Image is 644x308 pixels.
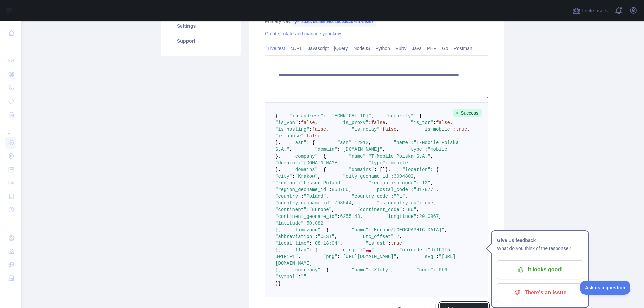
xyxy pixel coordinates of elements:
span: , [405,194,408,199]
span: "Europe/[GEOGRAPHIC_DATA]" [371,227,444,233]
span: 2 [396,234,399,239]
span: "latitude" [275,221,304,226]
button: It looks good! [497,260,583,279]
span: : [360,247,363,253]
span: "continent_code" [357,207,402,212]
span: }, [275,247,281,253]
span: : { [320,267,329,273]
button: There's an issue [497,283,583,302]
span: false [436,120,450,125]
span: "is_hosting" [275,127,309,132]
span: }, [385,167,391,172]
span: : [433,267,436,273]
span: , [315,120,318,125]
span: , [332,207,334,212]
span: false [301,120,315,125]
span: , [430,180,433,186]
span: , [318,174,320,179]
span: "name" [352,267,368,273]
span: : [416,214,419,219]
span: "domain" [315,147,337,152]
span: 20.0067 [419,214,439,219]
a: PHP [424,43,439,54]
span: : { [430,167,439,172]
span: "is_vpn" [275,120,298,125]
span: , [399,234,402,239]
span: "country_code" [352,194,391,199]
a: Javascript [305,43,331,54]
span: "country_geoname_id" [275,200,332,206]
p: It looks good! [502,264,578,275]
h1: Give us feedback [497,236,583,244]
span: : { [306,140,315,145]
span: : [337,147,340,152]
a: Ruby [393,43,409,54]
span: "code" [416,267,433,273]
span: "T-Mobile Polska S.A." [368,153,430,159]
span: : [292,174,295,179]
span: : [332,200,334,206]
span: : [298,120,301,125]
span: "unicode" [399,247,425,253]
span: : [309,127,312,132]
span: , [360,214,363,219]
span: "type" [408,147,425,152]
span: , [371,113,374,119]
span: : [368,227,371,233]
span: "Zloty" [371,267,391,273]
span: "ip_address" [289,113,323,119]
span: "🇵🇱" [363,247,374,253]
span: true [391,241,402,246]
span: "name" [394,140,411,145]
span: , [414,174,416,179]
a: NodeJS [351,43,373,54]
span: "mobile" [388,160,411,166]
span: "name" [352,227,368,233]
span: : [411,140,413,145]
span: , [467,127,470,132]
span: "Lesser Poland" [301,180,343,186]
span: , [368,140,371,145]
span: 6255148 [340,214,360,219]
span: "mobile" [428,147,450,152]
a: Java [409,43,425,54]
a: Python [373,43,393,54]
span: "utc_offset" [360,234,394,239]
span: , [450,267,453,273]
span: "is_relay" [352,127,380,132]
span: "is_abuse" [275,133,304,139]
span: "local_time" [275,241,309,246]
span: : [436,254,439,259]
span: : [304,221,306,226]
span: "security" [385,113,414,119]
span: : [309,241,312,246]
span: 3094802 [394,174,414,179]
span: : [337,254,340,259]
p: What do you think of the response? [497,244,583,252]
span: , [382,147,385,152]
span: , [343,160,346,166]
span: "CEST" [318,234,334,239]
span: "Krakow" [295,174,318,179]
span: , [416,207,419,212]
span: "PL" [394,194,405,199]
span: : { [320,227,329,233]
span: "08:18:04" [312,241,340,246]
span: }, [275,227,281,233]
span: }, [275,153,281,159]
span: : [391,174,394,179]
span: , [444,227,447,233]
span: : [298,274,301,280]
span: "" [301,274,307,280]
span: : { [309,247,318,253]
span: : [298,160,301,166]
a: Support [169,34,233,48]
span: : { [414,113,422,119]
span: : [352,140,354,145]
span: , [450,120,453,125]
span: } [278,281,281,286]
span: , [396,127,399,132]
span: "longitude" [385,214,416,219]
span: : [425,147,427,152]
span: , [352,200,354,206]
